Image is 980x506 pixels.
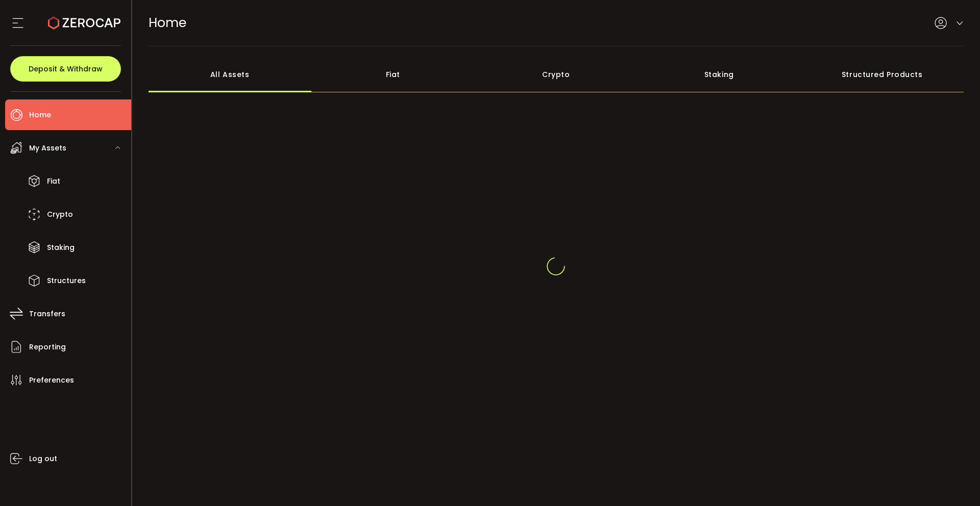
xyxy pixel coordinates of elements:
[29,108,51,122] span: Home
[149,14,186,32] span: Home
[47,207,73,222] span: Crypto
[29,65,103,72] span: Deposit & Withdraw
[29,451,57,466] span: Log out
[47,273,86,288] span: Structures
[29,307,65,321] span: Transfers
[47,240,75,255] span: Staking
[801,57,964,92] div: Structured Products
[29,141,66,156] span: My Assets
[10,56,121,82] button: Deposit & Withdraw
[149,57,312,92] div: All Assets
[638,57,801,92] div: Staking
[29,340,66,355] span: Reporting
[311,57,475,92] div: Fiat
[47,174,60,189] span: Fiat
[475,57,638,92] div: Crypto
[29,373,74,388] span: Preferences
